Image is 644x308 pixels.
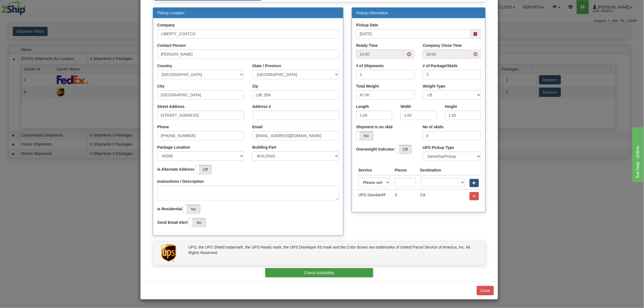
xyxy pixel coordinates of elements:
label: Overweight Indicator [356,146,394,152]
label: # of Shipments [356,63,384,69]
label: Pickup Date [356,22,378,28]
button: Close [477,286,494,295]
a: Pickup Location [157,11,185,15]
label: UPS Pickup Type [423,145,454,150]
label: Contact Person [157,43,186,48]
label: Is Residential [157,206,182,212]
th: Destination [418,165,467,175]
label: Shipment is on skid [356,124,393,130]
label: Country [157,63,172,69]
label: Building Part [252,145,276,150]
label: City [157,83,164,89]
label: Zip [252,83,258,89]
label: No [183,205,200,214]
label: Instructions / Description [157,179,204,184]
iframe: chat widget [631,126,643,182]
label: Is Alternate Address [157,167,194,172]
label: Email [252,124,263,130]
div: live help - online [4,3,51,10]
label: Total Weight [356,83,379,89]
th: Pieces [393,165,418,175]
label: Company Close Time [423,43,462,48]
label: Weight Type [423,83,445,89]
label: Off [196,165,212,174]
label: Street Address [157,104,185,109]
label: Width [401,104,411,109]
button: Check Availability [265,268,374,277]
label: No [356,131,373,140]
label: Off [396,145,412,154]
label: Package Location [157,145,190,150]
label: Height [445,104,457,109]
label: State / Province [252,63,281,69]
label: Company [157,22,175,28]
img: UPS Logo [161,244,176,262]
td: 3 [393,190,418,203]
label: No [189,218,206,227]
div: UPS, the UPS Shield trademark, the UPS Ready mark, the UPS Developer Kit mark and the Color Brown... [184,244,481,255]
label: Send Email Alert [157,220,188,225]
label: Address 2 [252,104,271,109]
label: # of Package/Skids [423,63,458,69]
a: Pickup Information [356,11,388,15]
td: UPS Standard® [356,190,393,203]
td: CA [418,190,467,203]
label: Ready Time [356,43,378,48]
label: No of skids [423,124,443,130]
label: Length [356,104,369,109]
label: Phone [157,124,169,130]
th: Service [356,165,393,175]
